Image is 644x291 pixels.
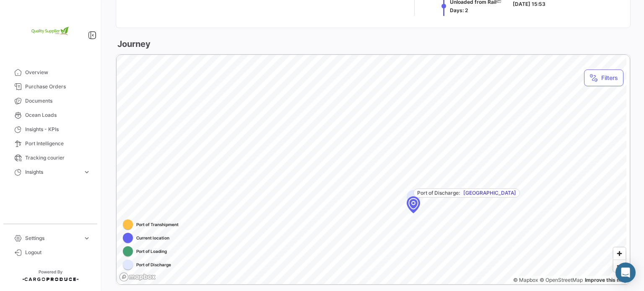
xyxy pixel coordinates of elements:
button: Zoom out [613,260,626,272]
div: Abrir Intercom Messenger [615,263,636,283]
span: Port of Transhipment [136,221,179,228]
button: Filters [584,70,623,86]
span: expand_more [83,168,91,176]
span: Logout [25,249,91,256]
span: expand_more [83,234,91,242]
a: Documents [7,94,94,108]
div: Map marker [407,196,420,213]
a: Map feedback [585,277,628,283]
button: Zoom in [613,247,626,260]
span: Port Intelligence [25,140,91,147]
a: OpenStreetMap [540,277,583,283]
a: Mapbox logo [119,272,156,282]
span: Settings [25,234,80,242]
h3: Journey [116,38,151,50]
span: Purchase Orders [25,83,91,90]
span: Insights - KPIs [25,126,91,133]
a: Ocean Loads [7,108,94,122]
span: Current location [136,234,169,241]
span: Overview [25,69,91,76]
a: Tracking courier [7,151,94,165]
span: Zoom out [613,260,626,272]
a: Purchase Orders [7,80,94,94]
span: Days: 2 [450,7,468,13]
span: [DATE] 15:53 [513,1,545,7]
a: Insights - KPIs [7,122,94,136]
a: Overview [7,65,94,80]
a: Mapbox [513,277,538,283]
span: Insights [25,168,80,176]
span: Tracking courier [25,154,91,162]
a: Port Intelligence [7,136,94,151]
canvas: Map [117,55,626,285]
span: Port of Loading [136,248,167,255]
span: Port of Discharge [136,261,171,268]
img: 2e1e32d8-98e2-4bbc-880e-a7f20153c351.png [29,10,71,52]
span: Documents [25,97,91,105]
span: [GEOGRAPHIC_DATA] [463,189,516,197]
span: Ocean Loads [25,111,91,119]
